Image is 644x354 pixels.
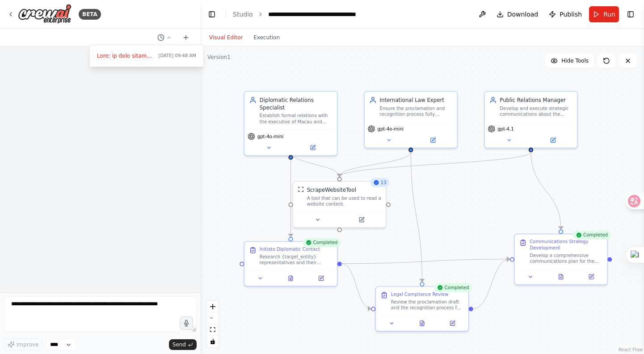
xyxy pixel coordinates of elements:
div: CompletedCommunications Strategy DevelopmentDevelop a comprehensive communications plan for the p... [514,234,608,285]
span: Publish [560,10,582,19]
span: Hide Tools [561,57,589,64]
div: 13ScrapeWebsiteToolScrapeWebsiteToolA tool that can be used to read a website content. [293,181,387,228]
button: Visual Editor [204,32,248,43]
button: Open in side panel [340,215,383,224]
div: ScrapeWebsiteTool [307,186,356,194]
div: International Law ExpertEnsure the proclamation and recognition process fully complies with inter... [364,91,458,148]
button: Open in side panel [291,143,334,152]
g: Edge from cac3c5d2-4816-47f4-b3f3-770991082e39 to 9a9d75cf-80a0-485e-a5f1-7719aa722088 [407,152,426,282]
button: Open in side panel [578,272,604,281]
g: Edge from 4b70105e-07f3-4837-978e-9bb990044b7e to d12c0b5d-d80a-42ad-89f5-bb356bc7afa8 [287,152,295,237]
div: React Flow controls [207,301,219,347]
div: Establish formal relations with the executive of Macau and facilitate the successful signing of t... [260,113,333,125]
button: zoom out [207,312,219,324]
button: toggle interactivity [207,336,219,347]
button: Lore: ip dolo sitametconse adipiscinge se do eiusmo # Tempor incidi utlaboreet_dolor = Magna( ali... [93,49,200,63]
button: Download [493,6,542,22]
div: Version 1 [207,54,231,61]
div: Legal Compliance Review [391,291,449,297]
button: View output [275,274,307,282]
a: Studio [233,11,253,18]
div: Public Relations Manager [500,96,572,104]
span: Run [603,10,615,19]
button: Open in side panel [532,135,574,144]
g: Edge from 4b70105e-07f3-4837-978e-9bb990044b7e to e38a5886-1946-4b26-8d48-9ed5c1fe4588 [287,152,343,177]
button: Hide Tools [545,54,594,68]
div: Completed [303,238,341,247]
div: Completed [434,283,472,292]
div: Research {target_entity} representatives and their official channels, then draft formal diplomati... [260,254,333,266]
button: Show right sidebar [624,8,637,21]
span: Lore: ip dolo sitametconse adipiscinge se do eiusmo # Tempor incidi utlaboreet_dolor = Magna( ali... [97,52,155,59]
div: Develop and execute strategic communications about the proclamation to ensure positive public rec... [500,105,572,117]
span: gpt-4o-mini [257,133,284,139]
button: Publish [545,6,585,22]
g: Edge from 9a9d75cf-80a0-485e-a5f1-7719aa722088 to 463d3db3-e861-4fa3-bce7-f26b60eea522 [473,255,510,312]
button: Run [589,6,619,22]
div: Diplomatic Relations Specialist [260,96,333,111]
g: Edge from cac3c5d2-4816-47f4-b3f3-770991082e39 to e38a5886-1946-4b26-8d48-9ed5c1fe4588 [336,152,414,177]
nav: breadcrumb [233,10,356,19]
button: zoom in [207,301,219,312]
div: Diplomatic Relations SpecialistEstablish formal relations with the executive of Macau and facilit... [244,91,338,156]
div: CompletedInitiate Diplomatic ContactResearch {target_entity} representatives and their official c... [244,241,338,287]
g: Edge from e4c75579-bdd6-415d-bb2e-4ba18f83dbad to 463d3db3-e861-4fa3-bce7-f26b60eea522 [527,152,565,229]
div: Public Relations ManagerDevelop and execute strategic communications about the proclamation to en... [484,91,578,148]
button: View output [406,319,438,328]
span: gpt-4.1 [497,126,514,132]
g: Edge from d12c0b5d-d80a-42ad-89f5-bb356bc7afa8 to 463d3db3-e861-4fa3-bce7-f26b60eea522 [342,255,510,267]
div: Review the proclamation draft and the recognition process for full compliance with international ... [391,299,464,311]
button: fit view [207,324,219,336]
div: CompletedLegal Compliance ReviewReview the proclamation draft and the recognition process for ful... [375,286,469,332]
div: Communications Strategy Development [530,239,602,251]
img: ScrapeWebsiteTool [298,186,304,192]
span: gpt-4o-mini [378,126,404,132]
g: Edge from e4c75579-bdd6-415d-bb2e-4ba18f83dbad to e38a5886-1946-4b26-8d48-9ed5c1fe4588 [336,152,535,177]
div: Develop a comprehensive communications plan for the proclamation announcement and signing process... [530,253,602,265]
div: Ensure the proclamation and recognition process fully complies with international law standards a... [380,105,453,117]
span: [DATE] 09:48 AM [159,52,196,59]
button: Open in side panel [308,274,334,282]
button: Execution [248,32,285,43]
a: React Flow attribution [619,347,643,352]
button: Open in side panel [412,135,454,144]
div: Completed [573,231,611,240]
span: 13 [381,180,387,185]
button: View output [545,272,577,281]
button: Open in side panel [439,319,465,328]
div: A tool that can be used to read a website content. [307,195,381,207]
span: Download [507,10,539,19]
button: Hide left sidebar [206,8,218,21]
div: International Law Expert [380,96,453,104]
div: Initiate Diplomatic Contact [260,246,320,252]
g: Edge from d12c0b5d-d80a-42ad-89f5-bb356bc7afa8 to 9a9d75cf-80a0-485e-a5f1-7719aa722088 [342,260,371,312]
